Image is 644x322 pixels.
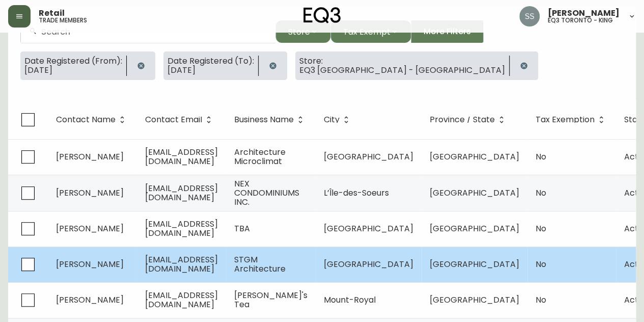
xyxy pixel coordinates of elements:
span: No [536,258,546,270]
span: [PERSON_NAME] [56,187,124,199]
span: Date Registered (To): [167,57,254,66]
span: TBA [234,223,250,234]
span: [EMAIL_ADDRESS][DOMAIN_NAME] [145,218,218,239]
span: [GEOGRAPHIC_DATA] [430,223,519,234]
span: No [536,294,546,306]
span: Business Name [234,115,307,124]
span: [GEOGRAPHIC_DATA] [324,258,413,270]
span: EQ3 [GEOGRAPHIC_DATA] - [GEOGRAPHIC_DATA] [299,66,505,75]
span: Contact Name [56,117,116,123]
span: [PERSON_NAME] [56,258,124,270]
span: [PERSON_NAME] [56,223,124,234]
span: [GEOGRAPHIC_DATA] [430,187,519,199]
span: Mount-Royal [324,294,376,306]
img: logo [303,7,341,23]
span: [GEOGRAPHIC_DATA] [324,223,413,234]
span: [DATE] [24,66,122,75]
span: Province / State [430,117,495,123]
span: Tax Exemption [536,115,608,124]
span: No [536,151,546,163]
span: STGM Architecture [234,254,286,275]
span: No [536,187,546,199]
span: [EMAIL_ADDRESS][DOMAIN_NAME] [145,146,218,167]
span: City [324,117,340,123]
span: [GEOGRAPHIC_DATA] [430,294,519,306]
span: [PERSON_NAME] [56,294,124,306]
span: [PERSON_NAME] [548,9,620,17]
span: [PERSON_NAME]'s Tea [234,289,307,310]
span: Province / State [430,115,508,124]
span: Retail [39,9,65,17]
span: [GEOGRAPHIC_DATA] [430,151,519,163]
h5: trade members [39,17,87,23]
span: [EMAIL_ADDRESS][DOMAIN_NAME] [145,182,218,203]
span: No [536,223,546,234]
span: Contact Email [145,115,215,124]
span: [DATE] [167,66,254,75]
span: Contact Email [145,117,202,123]
span: NEX CONDOMINIUMS INC. [234,178,299,208]
span: L’Île-des-Soeurs [324,187,389,199]
span: Contact Name [56,115,129,124]
span: City [324,115,353,124]
span: Tax Exemption [536,117,595,123]
img: f1b6f2cda6f3b51f95337c5892ce6799 [519,6,540,26]
span: Architecture Microclimat [234,146,286,167]
span: [GEOGRAPHIC_DATA] [430,258,519,270]
span: [EMAIL_ADDRESS][DOMAIN_NAME] [145,289,218,310]
span: [PERSON_NAME] [56,151,124,163]
span: Date Registered (From): [24,57,122,66]
h5: eq3 toronto - king [548,17,613,23]
span: Business Name [234,117,294,123]
span: [GEOGRAPHIC_DATA] [324,151,413,163]
span: Store: [299,57,505,66]
span: [EMAIL_ADDRESS][DOMAIN_NAME] [145,254,218,275]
